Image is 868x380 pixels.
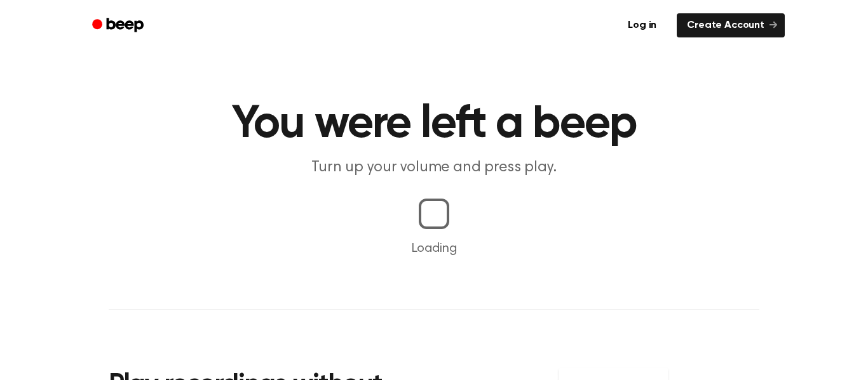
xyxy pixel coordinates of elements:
[83,13,155,38] a: Beep
[615,11,669,40] a: Log in
[677,13,785,37] a: Create Account
[15,239,853,258] p: Loading
[190,157,678,178] p: Turn up your volume and press play.
[109,102,759,147] h1: You were left a beep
